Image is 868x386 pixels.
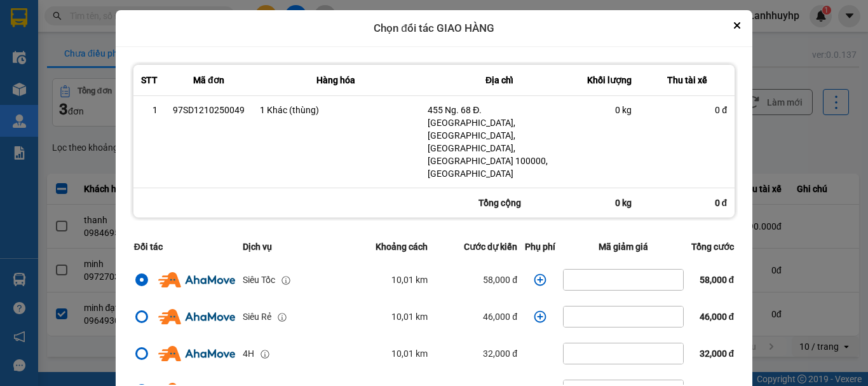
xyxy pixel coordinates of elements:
div: 1 [141,104,158,116]
div: STT [141,72,158,88]
th: Tổng cước [688,232,738,261]
div: 455 Ng. 68 Đ. [GEOGRAPHIC_DATA], [GEOGRAPHIC_DATA], [GEOGRAPHIC_DATA], [GEOGRAPHIC_DATA] 100000, ... [428,104,571,180]
div: Siêu Rẻ [243,310,271,324]
td: 10,01 km [343,261,431,298]
div: 0 kg [579,188,639,217]
td: 32,000 đ [431,335,521,372]
th: Cước dự kiến [431,232,521,261]
div: Tổng cộng [420,188,579,217]
span: 58,000 đ [700,275,735,285]
th: Phụ phí [521,232,559,261]
img: Ahamove [158,346,235,361]
div: Thu tài xế [647,72,727,88]
div: Siêu Tốc [243,273,275,287]
img: Ahamove [158,309,235,324]
span: 32,000 đ [700,348,735,359]
div: 0 đ [639,188,735,217]
th: Khoảng cách [343,232,431,261]
td: 46,000 đ [431,298,521,335]
div: Khối lượng [587,72,632,88]
div: 4H [243,347,254,361]
div: Mã đơn [173,72,245,88]
th: Đối tác [130,232,239,261]
div: 97SD1210250049 [173,104,245,116]
div: Hàng hóa [260,72,412,88]
td: 10,01 km [343,298,431,335]
div: 1 Khác (thùng) [260,104,412,116]
td: 58,000 đ [431,261,521,298]
div: Địa chỉ [428,72,571,88]
div: Chọn đối tác GIAO HÀNG [116,10,752,47]
button: Close [729,18,745,33]
span: 46,000 đ [700,312,735,322]
th: Mã giảm giá [559,232,688,261]
th: Dịch vụ [239,232,343,261]
img: Ahamove [158,272,235,287]
td: 10,01 km [343,335,431,372]
div: 0 kg [587,104,632,116]
div: 0 đ [647,104,727,116]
